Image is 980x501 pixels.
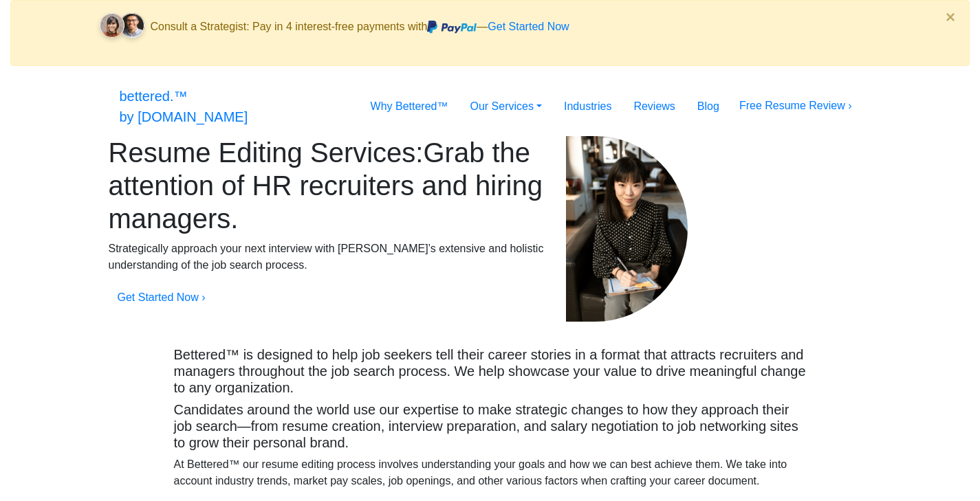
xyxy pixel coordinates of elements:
span: by [DOMAIN_NAME] [120,109,248,124]
a: Our Services [459,93,553,120]
img: employers-five.svg [109,322,594,346]
button: Close [932,1,969,34]
a: Why Bettered™ [360,93,459,120]
a: Get Started Now › [118,291,206,303]
a: Blog [686,93,730,120]
a: Industries [553,93,622,120]
a: Get Started Now [488,21,569,32]
span: × [946,8,955,26]
h1: Grab the attention of HR recruiters and hiring managers. [109,136,545,235]
p: Strategically approach your next interview with [PERSON_NAME]’s extensive and holistic understand... [109,241,545,274]
p: At Bettered™ our resume editing process involves understanding your goals and how we can best ach... [174,456,807,489]
button: Free Resume Review › [730,93,861,119]
span: Resume Editing Services: [109,137,424,168]
span: Consult a Strategist: Pay in 4 interest-free payments with — [151,21,569,32]
img: resume-writing-hero.svg [566,136,688,322]
img: paypal.svg [427,21,477,34]
img: client-faces.svg [94,9,151,46]
button: Get Started Now › [109,285,215,311]
h5: Bettered™ is designed to help job seekers tell their career stories in a format that attracts rec... [174,346,807,396]
h5: Candidates around the world use our expertise to make strategic changes to how they approach thei... [174,401,807,451]
a: bettered.™by [DOMAIN_NAME] [120,82,248,131]
a: Reviews [622,93,686,120]
a: Free Resume Review › [739,100,852,111]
